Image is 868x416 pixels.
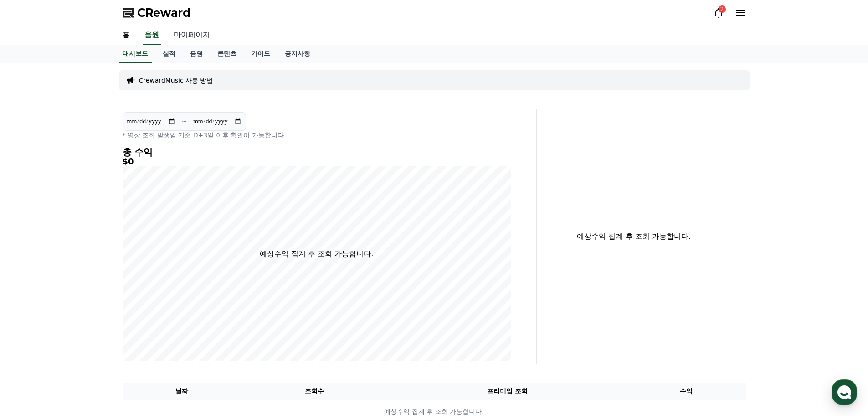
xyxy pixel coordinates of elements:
[143,26,161,45] a: 음원
[29,303,34,311] span: 홈
[123,383,241,400] th: 날짜
[123,147,511,157] h4: 총 수익
[627,383,746,400] th: 수익
[713,7,724,18] a: 2
[277,45,318,63] a: 공지사항
[244,45,277,63] a: 가이드
[141,303,152,311] span: 설정
[137,5,191,20] span: CReward
[118,290,175,312] a: 설정
[119,45,152,63] a: 대시보드
[155,45,183,63] a: 실적
[115,26,137,45] a: 홈
[181,116,187,127] p: ~
[123,5,191,20] a: CReward
[241,383,387,400] th: 조회수
[260,248,373,259] p: 예상수익 집계 후 조회 가능합니다.
[719,5,726,13] div: 2
[210,45,244,63] a: 콘텐츠
[60,290,118,312] a: 대화
[123,131,511,140] p: * 영상 조회 발생일 기준 D+3일 이후 확인이 가능합니다.
[388,383,627,400] th: 프리미엄 조회
[83,304,94,311] span: 대화
[123,157,511,166] h5: $0
[3,290,60,312] a: 홈
[544,231,724,242] p: 예상수익 집계 후 조회 가능합니다.
[183,45,210,63] a: 음원
[139,76,213,85] a: CrewardMusic 사용 방법
[166,26,217,45] a: 마이페이지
